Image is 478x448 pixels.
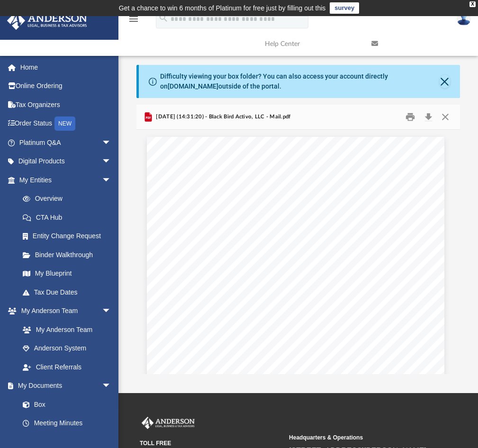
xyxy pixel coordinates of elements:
[13,189,126,208] a: Overview
[160,72,440,91] div: Difficulty viewing your box folder? You can also access your account directly on outside of the p...
[330,2,359,14] a: survey
[7,152,126,171] a: Digital Productsarrow_drop_down
[102,133,121,152] span: arrow_drop_down
[13,414,121,433] a: Meeting Minutes
[140,417,197,429] img: Anderson Advisors Platinum Portal
[119,2,326,14] div: Get a chance to win 6 months of Platinum for free just by filling out this
[140,439,282,448] small: TOLL FREE
[13,227,126,246] a: Entity Change Request
[437,110,454,125] button: Close
[7,302,121,321] a: My Anderson Teamarrow_drop_down
[54,116,75,131] div: NEW
[457,12,471,26] img: User Pic
[13,208,126,227] a: CTA Hub
[154,113,290,121] span: [DATE] (14:31:20) - Black Bird Activo, LLC - Mail.pdf
[7,170,126,189] a: My Entitiesarrow_drop_down
[7,376,121,395] a: My Documentsarrow_drop_down
[168,82,218,90] a: [DOMAIN_NAME]
[13,339,121,358] a: Anderson System
[7,77,126,96] a: Online Ordering
[7,114,126,134] a: Order StatusNEW
[128,13,139,25] i: menu
[7,95,126,114] a: Tax Organizers
[13,283,126,302] a: Tax Due Dates
[469,1,476,7] div: close
[158,13,169,23] i: search
[102,302,121,321] span: arrow_drop_down
[13,358,121,376] a: Client Referrals
[136,105,460,374] div: Preview
[136,130,460,374] div: File preview
[13,245,126,264] a: Binder Walkthrough
[4,11,90,30] img: Anderson Advisors Platinum Portal
[440,75,450,88] button: Close
[7,133,126,152] a: Platinum Q&Aarrow_drop_down
[128,18,139,25] a: menu
[13,264,121,283] a: My Blueprint
[13,395,116,414] a: Box
[102,376,121,396] span: arrow_drop_down
[401,110,420,125] button: Print
[289,433,432,442] small: Headquarters & Operations
[102,152,121,171] span: arrow_drop_down
[258,25,364,63] a: Help Center
[102,170,121,190] span: arrow_drop_down
[7,58,126,77] a: Home
[13,320,116,339] a: My Anderson Team
[420,110,437,125] button: Download
[136,130,460,374] div: Document Viewer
